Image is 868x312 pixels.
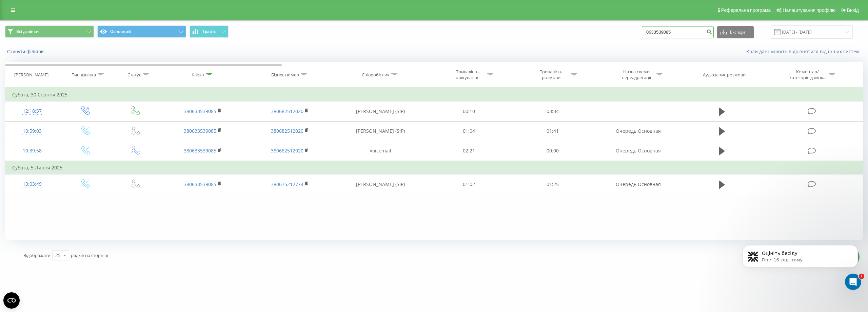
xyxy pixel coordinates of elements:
button: Експорт [717,26,754,38]
div: 10:59:03 [12,125,52,138]
span: Відображати [23,252,51,258]
a: 380633539085 [184,108,216,114]
a: 380682512020 [271,147,303,154]
span: 1 [859,274,864,279]
td: [PERSON_NAME] (SIP) [333,175,427,194]
td: Очередь Основная [595,175,682,194]
div: 25 [55,252,61,259]
iframe: Intercom live chat [845,274,861,290]
td: [PERSON_NAME] (SIP) [333,102,427,121]
td: 00:10 [427,102,511,121]
a: 380633539085 [184,181,216,187]
a: 380675212774 [271,181,303,187]
td: 00:00 [511,141,595,161]
td: 01:04 [427,121,511,141]
span: Налаштування профілю [783,7,835,13]
td: Очередь Основная [595,141,682,161]
td: 02:21 [427,141,511,161]
div: Бізнес номер [271,72,299,78]
span: Вихід [847,7,859,13]
div: Тип дзвінка [72,72,96,78]
span: Реферальна програма [721,7,771,13]
div: Статус [127,72,141,78]
a: 380633539085 [184,128,216,134]
div: Тривалість розмови [533,69,569,80]
a: Коли дані можуть відрізнятися вiд інших систем [746,48,863,55]
input: Пошук за номером [642,26,714,38]
span: рядків на сторінці [71,252,108,258]
div: 12:18:37 [12,105,52,118]
span: Всі дзвінки [16,29,39,34]
button: Всі дзвінки [5,25,94,38]
span: Графік [203,29,216,34]
button: Скинути фільтри [5,49,47,55]
td: Voicemail [333,141,427,161]
td: [PERSON_NAME] (SIP) [333,121,427,141]
div: Коментар/категорія дзвінка [788,69,827,80]
div: 10:39:58 [12,144,52,158]
td: 01:41 [511,121,595,141]
td: 03:34 [511,102,595,121]
div: Співробітник [362,72,390,78]
div: Назва схеми переадресації [618,69,655,80]
a: 380682512020 [271,108,303,114]
button: Графік [190,25,229,38]
td: Субота, 30 Серпня 2025 [5,88,863,102]
div: Тривалість очікування [449,69,486,80]
iframe: Intercom notifications повідомлення [732,231,868,294]
button: Open CMP widget [3,292,20,309]
div: Аудіозапис розмови [703,72,746,78]
div: 13:03:49 [12,178,52,191]
td: Очередь Основная [595,121,682,141]
td: 01:25 [511,175,595,194]
a: 380633539085 [184,147,216,154]
button: Основний [97,25,186,38]
div: [PERSON_NAME] [14,72,48,78]
td: 01:02 [427,175,511,194]
a: 380682512020 [271,128,303,134]
td: Субота, 5 Липня 2025 [5,161,863,175]
div: Клієнт [192,72,204,78]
